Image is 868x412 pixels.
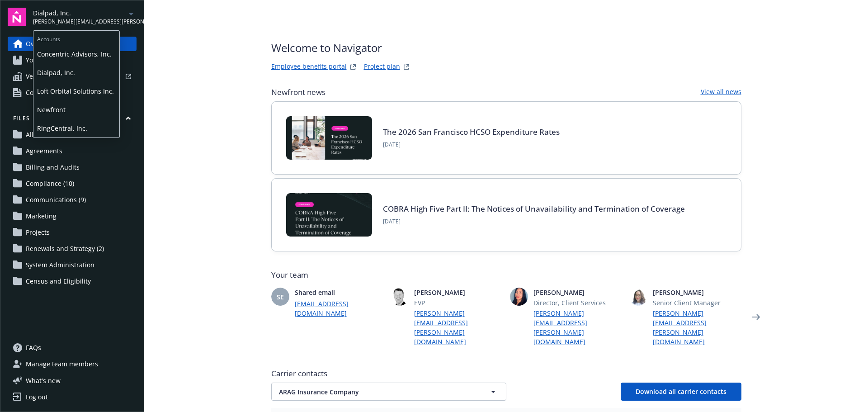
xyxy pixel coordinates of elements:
span: Projects [26,225,50,240]
span: [PERSON_NAME] [533,288,622,297]
span: Communications (9) [26,193,86,207]
img: photo [629,288,647,306]
button: Download all carrier contacts [621,383,741,401]
span: Newfront news [271,87,325,98]
span: Download all carrier contacts [636,387,726,396]
a: Project plan [364,62,400,72]
a: Employee benefits portal [271,62,347,72]
a: [PERSON_NAME][EMAIL_ADDRESS][PERSON_NAME][DOMAIN_NAME] [414,308,503,346]
a: View all news [701,87,741,98]
span: SE [277,292,284,302]
span: Vendor search [26,69,70,84]
button: What's new [8,376,75,385]
a: Manage team members [8,357,137,371]
span: Loft Orbital Solutions Inc. [37,82,116,100]
span: [PERSON_NAME][EMAIL_ADDRESS][PERSON_NAME][DOMAIN_NAME] [33,18,126,26]
span: Accounts [33,31,119,45]
span: Director, Client Services [533,298,622,308]
div: Log out [26,390,48,404]
span: Senior Client Manager [653,298,741,308]
a: Billing and Audits [8,160,137,175]
a: [PERSON_NAME][EMAIL_ADDRESS][PERSON_NAME][DOMAIN_NAME] [653,308,741,346]
span: Dialpad, Inc. [37,63,116,82]
span: Carrier contacts [271,368,741,379]
a: Projects [8,225,137,240]
span: Compliance resources [26,85,93,100]
a: Marketing [8,209,137,223]
a: Renewals and Strategy (2) [8,242,137,256]
a: FAQs [8,341,137,355]
a: All files (21) [8,128,137,142]
span: Census and Eligibility [26,274,91,289]
span: All files (21) [26,128,60,142]
img: BLOG-Card Image - Compliance - COBRA High Five Pt 2 - 08-21-25.jpg [286,193,372,237]
a: Vendor search [8,69,137,84]
span: Manage team members [26,357,98,371]
span: ARAG Insurance Company [279,387,467,397]
a: Communications (9) [8,193,137,207]
a: striveWebsite [348,62,359,72]
span: Renewals and Strategy (2) [26,242,104,256]
a: Compliance resources [8,85,137,100]
a: arrowDropDown [126,8,137,19]
a: projectPlanWebsite [401,62,412,72]
span: Your team [271,270,741,280]
span: EVP [414,298,503,308]
span: [DATE] [383,218,685,226]
img: photo [510,288,528,306]
span: FAQs [26,341,41,355]
a: [EMAIL_ADDRESS][DOMAIN_NAME] [295,299,383,318]
span: RingCentral, Inc. [37,119,116,137]
a: Overview [8,37,137,51]
a: System Administration [8,258,137,272]
span: [DATE] [383,141,560,149]
span: What ' s new [26,376,61,385]
span: Overview [26,37,54,51]
a: COBRA High Five Part II: The Notices of Unavailability and Termination of Coverage [383,204,685,214]
a: Census and Eligibility [8,274,137,289]
button: Files [8,114,137,126]
img: BLOG+Card Image - Compliance - 2026 SF HCSO Expenditure Rates - 08-26-25.jpg [286,116,372,160]
span: Welcome to Navigator [271,40,412,56]
img: navigator-logo.svg [8,8,26,26]
span: Shared email [295,288,383,297]
span: [PERSON_NAME] [414,288,503,297]
img: photo [391,288,409,306]
button: ARAG Insurance Company [271,383,506,401]
span: Billing and Audits [26,160,80,175]
a: Agreements [8,144,137,158]
span: Agreements [26,144,62,158]
span: Compliance (10) [26,176,74,191]
span: Your benefits [26,53,66,67]
span: Concentric Advisors, Inc. [37,45,116,63]
span: Newfront [37,100,116,119]
a: Your benefits [8,53,137,67]
a: The 2026 San Francisco HCSO Expenditure Rates [383,127,560,137]
span: [PERSON_NAME] [653,288,741,297]
a: Next [749,310,763,324]
button: Dialpad, Inc.[PERSON_NAME][EMAIL_ADDRESS][PERSON_NAME][DOMAIN_NAME]arrowDropDown [33,8,137,26]
a: [PERSON_NAME][EMAIL_ADDRESS][PERSON_NAME][DOMAIN_NAME] [533,308,622,346]
span: Marketing [26,209,57,223]
span: System Administration [26,258,94,272]
a: Compliance (10) [8,176,137,191]
span: Dialpad, Inc. [33,8,126,18]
